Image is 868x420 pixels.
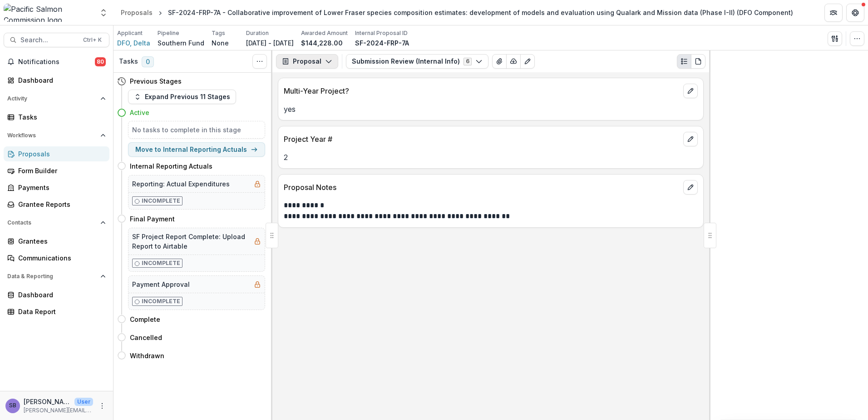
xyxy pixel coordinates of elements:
[117,29,143,37] p: Applicant
[95,57,106,66] span: 80
[130,214,175,224] h4: Final Payment
[130,315,160,324] h4: Complete
[246,29,269,37] p: Duration
[212,38,229,48] p: None
[97,400,108,411] button: More
[355,29,408,37] p: Internal Proposal ID
[284,152,698,163] p: 2
[142,197,180,205] p: Incomplete
[128,90,236,104] button: Expand Previous 11 Stages
[128,142,265,157] button: Move to Internal Reporting Actuals
[130,76,182,86] h4: Previous Stages
[130,108,149,117] h4: Active
[18,307,102,316] div: Data Report
[18,112,102,122] div: Tasks
[4,269,109,284] button: Open Data & Reporting
[130,161,212,171] h4: Internal Reporting Actuals
[846,4,864,22] button: Get Help
[132,232,250,251] h5: SF Project Report Complete: Upload Report to Airtable
[4,4,94,22] img: Pacific Salmon Commission logo
[7,273,97,280] span: Data & Reporting
[4,163,109,178] a: Form Builder
[4,55,109,69] button: Notifications80
[284,182,680,193] p: Proposal Notes
[4,180,109,195] a: Payments
[677,54,691,69] button: Plaintext view
[246,38,294,48] p: [DATE] - [DATE]
[18,75,102,85] div: Dashboard
[284,134,680,145] p: Project Year #
[142,259,180,267] p: Incomplete
[824,4,843,22] button: Partners
[18,58,95,66] span: Notifications
[301,29,348,37] p: Awarded Amount
[18,149,102,159] div: Proposals
[18,236,102,246] div: Grantees
[4,128,109,143] button: Open Workflows
[74,398,93,406] p: User
[7,220,97,226] span: Contacts
[18,200,102,209] div: Grantee Reports
[284,104,698,115] p: yes
[4,146,109,161] a: Proposals
[132,179,230,189] h5: Reporting: Actual Expenditures
[142,56,154,67] span: 0
[7,132,97,139] span: Workflows
[4,197,109,212] a: Grantee Reports
[4,110,109,125] a: Tasks
[4,250,109,265] a: Communications
[4,91,109,106] button: Open Activity
[24,397,71,406] p: [PERSON_NAME]
[355,38,409,48] p: SF-2024-FRP-7A
[130,351,164,360] h4: Withdrawn
[492,54,507,69] button: View Attached Files
[683,132,698,146] button: edit
[18,183,102,192] div: Payments
[4,215,109,230] button: Open Contacts
[7,95,97,102] span: Activity
[97,4,110,22] button: Open entity switcher
[683,180,698,195] button: edit
[117,6,797,19] nav: breadcrumb
[132,280,190,289] h5: Payment Approval
[121,8,153,17] div: Proposals
[18,253,102,263] div: Communications
[4,234,109,249] a: Grantees
[4,73,109,88] a: Dashboard
[132,125,261,135] h5: No tasks to complete in this stage
[9,403,16,409] div: Sascha Bendt
[117,38,150,48] a: DFO, Delta
[4,287,109,302] a: Dashboard
[158,29,179,37] p: Pipeline
[252,54,267,69] button: Toggle View Cancelled Tasks
[117,6,156,19] a: Proposals
[212,29,225,37] p: Tags
[119,58,138,65] h3: Tasks
[301,38,343,48] p: $144,228.00
[691,54,705,69] button: PDF view
[520,54,535,69] button: Edit as form
[20,36,78,44] span: Search...
[130,333,162,342] h4: Cancelled
[18,166,102,175] div: Form Builder
[4,304,109,319] a: Data Report
[24,406,93,415] p: [PERSON_NAME][EMAIL_ADDRESS][DOMAIN_NAME]
[683,84,698,98] button: edit
[346,54,488,69] button: Submission Review (Internal Info)6
[284,85,680,96] p: Multi-Year Project?
[81,35,104,45] div: Ctrl + K
[158,38,204,48] p: Southern Fund
[4,33,109,47] button: Search...
[168,8,793,17] div: SF-2024-FRP-7A - Collaborative improvement of Lower Fraser species composition estimates: develop...
[276,54,338,69] button: Proposal
[142,297,180,305] p: Incomplete
[18,290,102,300] div: Dashboard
